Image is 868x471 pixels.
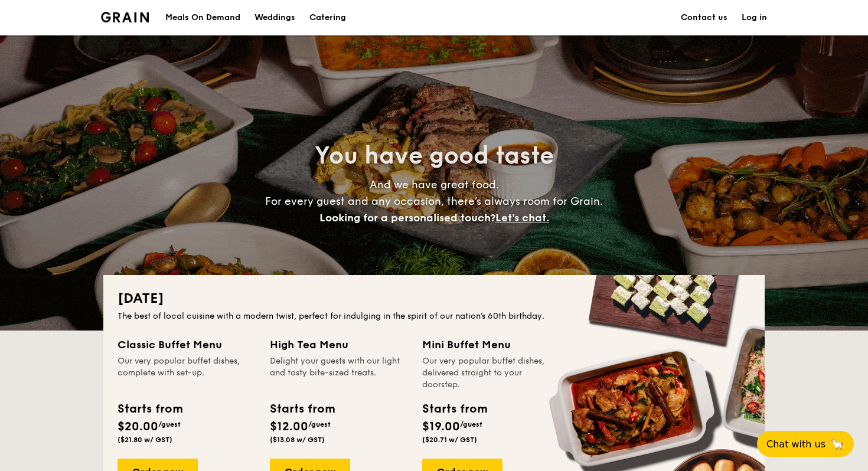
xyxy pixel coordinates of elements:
[158,420,181,429] span: /guest
[422,336,560,353] div: Mini Buffet Menu
[118,420,158,434] span: $20.00
[757,431,854,457] button: Chat with us🦙
[422,355,560,391] div: Our very popular buffet dishes, delivered straight to your doorstep.
[422,420,460,434] span: $19.00
[270,436,325,444] span: ($13.08 w/ GST)
[460,420,482,429] span: /guest
[270,336,408,353] div: High Tea Menu
[118,436,172,444] span: ($21.80 w/ GST)
[101,12,149,22] a: Logotype
[308,420,331,429] span: /guest
[422,436,477,444] span: ($20.71 w/ GST)
[270,400,334,418] div: Starts from
[118,355,256,391] div: Our very popular buffet dishes, complete with set-up.
[118,289,750,308] h2: [DATE]
[118,310,750,322] div: The best of local cuisine with a modern twist, perfect for indulging in the spirit of our nation’...
[422,400,487,418] div: Starts from
[118,400,182,418] div: Starts from
[101,12,149,22] img: Grain
[118,336,256,353] div: Classic Buffet Menu
[270,420,308,434] span: $12.00
[830,437,844,451] span: 🦙
[495,211,549,224] span: Let's chat.
[315,142,554,170] span: You have good taste
[319,211,495,224] span: Looking for a personalised touch?
[265,178,603,224] span: And we have great food. For every guest and any occasion, there’s always room for Grain.
[766,439,825,450] span: Chat with us
[270,355,408,391] div: Delight your guests with our light and tasty bite-sized treats.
